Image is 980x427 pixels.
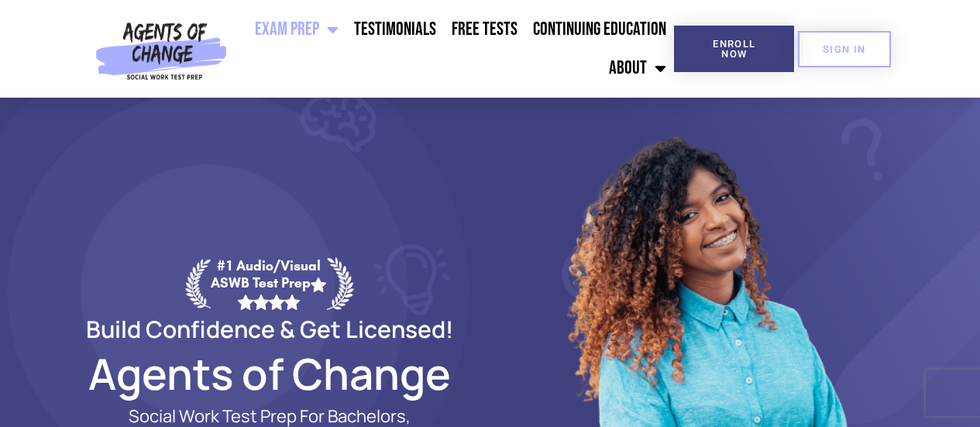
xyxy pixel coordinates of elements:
a: Free Tests [444,10,525,49]
a: Exam Prep [247,10,346,49]
nav: Menu [233,10,674,88]
a: SIGN IN [798,31,891,67]
h2: Build Confidence & Get Licensed! [49,318,490,340]
h2: Agents of Change [49,356,490,391]
span: Enroll Now [699,39,769,59]
a: Continuing Education [525,10,674,49]
div: #1 Audio/Visual ASWB Test Prep [211,257,327,309]
span: SIGN IN [823,44,866,54]
a: Enroll Now [674,26,794,72]
a: Testimonials [346,10,444,49]
a: About [601,49,674,88]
